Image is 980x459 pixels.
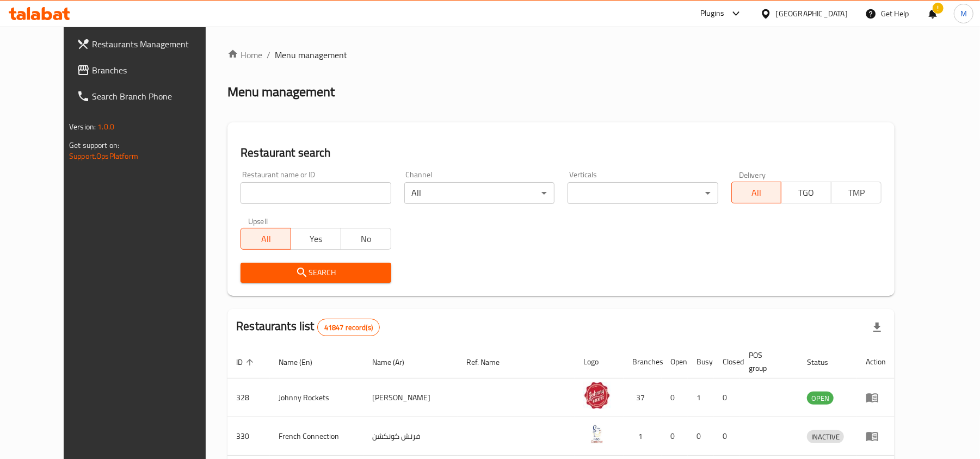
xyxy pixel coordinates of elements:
span: Name (En) [279,356,326,369]
span: INACTIVE [807,431,844,443]
img: French Connection [583,420,611,448]
div: INACTIVE [807,430,844,443]
span: No [346,231,387,247]
th: Logo [575,345,624,379]
div: All [404,182,554,204]
td: French Connection [270,417,363,456]
span: Version: [69,120,96,134]
nav: breadcrumb [227,48,895,61]
td: 330 [227,417,270,456]
th: Open [662,345,688,379]
span: Menu management [275,48,347,61]
span: M [960,8,967,20]
span: Ref. Name [467,356,514,369]
button: No [341,228,391,250]
span: 1.0.0 [97,120,114,134]
span: POS group [749,349,785,375]
label: Upsell [248,217,268,225]
th: Branches [624,345,662,379]
th: Busy [688,345,714,379]
div: [GEOGRAPHIC_DATA] [776,8,848,20]
button: All [731,182,782,203]
span: Restaurants Management [92,38,219,51]
li: / [267,48,270,61]
th: Closed [714,345,740,379]
span: Yes [295,231,337,247]
button: TGO [781,182,831,203]
a: Branches [68,57,227,83]
td: 0 [662,417,688,456]
td: فرنش كونكشن [363,417,458,456]
td: 328 [227,379,270,417]
span: All [245,231,287,247]
td: Johnny Rockets [270,379,363,417]
span: TGO [786,185,827,201]
div: Plugins [700,7,724,20]
div: Total records count [317,319,380,336]
td: [PERSON_NAME] [363,379,458,417]
span: Search [249,266,382,280]
img: Johnny Rockets [583,382,611,409]
h2: Restaurants list [236,318,380,336]
h2: Restaurant search [241,145,882,161]
a: Restaurants Management [68,31,227,57]
td: 0 [714,417,740,456]
button: Yes [291,228,341,250]
td: 1 [624,417,662,456]
div: Menu [866,430,886,443]
div: Export file [864,314,890,340]
button: TMP [831,182,882,203]
div: ​ [568,182,718,204]
a: Home [227,48,262,61]
td: 37 [624,379,662,417]
span: OPEN [807,392,834,405]
label: Delivery [739,171,766,178]
input: Search for restaurant name or ID.. [241,182,391,204]
span: 41847 record(s) [318,322,379,333]
span: Branches [92,64,219,77]
td: 1 [688,379,714,417]
h2: Menu management [227,83,335,101]
a: Support.OpsPlatform [69,149,138,163]
div: Menu [866,391,886,404]
span: Search Branch Phone [92,90,219,103]
span: Name (Ar) [372,356,418,369]
button: Search [241,263,391,283]
span: TMP [836,185,877,201]
td: 0 [662,379,688,417]
td: 0 [688,417,714,456]
span: Get support on: [69,138,119,152]
span: ID [236,356,257,369]
span: Status [807,356,842,369]
td: 0 [714,379,740,417]
span: All [736,185,778,201]
a: Search Branch Phone [68,83,227,109]
button: All [241,228,291,250]
th: Action [857,345,895,379]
